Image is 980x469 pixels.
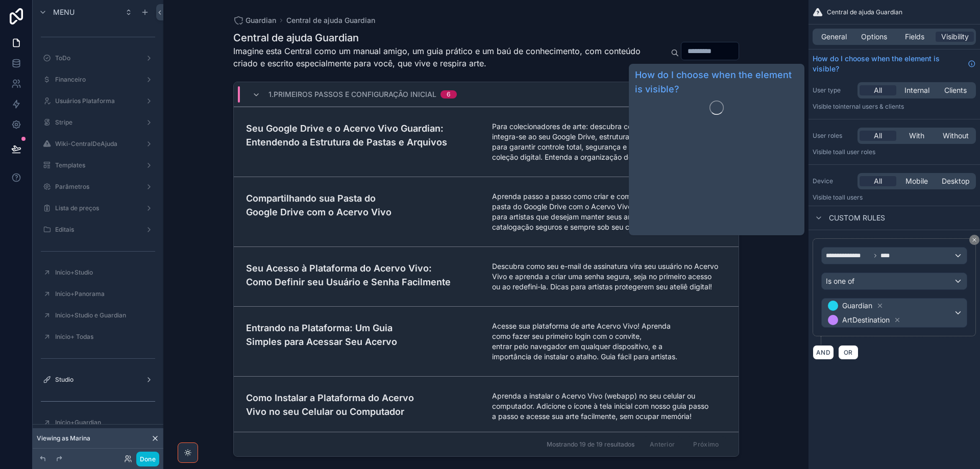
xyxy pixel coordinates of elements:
button: AND [813,345,834,360]
a: Início+Guardian [39,414,157,431]
label: Parâmetros [55,183,141,191]
span: Guardian [842,301,872,311]
span: Internal [904,85,929,95]
label: User roles [813,132,853,140]
span: all users [839,193,863,201]
label: User type [813,86,853,94]
span: Is one of [826,276,854,286]
label: Início+Guardian [55,418,155,427]
label: Studio [55,376,141,384]
a: Parâmetros [39,179,157,195]
span: Custom rules [829,213,885,223]
label: Templates [55,161,141,169]
label: Início+Panorama [55,290,155,298]
span: OR [842,349,855,356]
a: How do I choose when the element is visible? [813,54,976,74]
label: Início+ Todas [55,333,155,341]
span: Internal users & clients [839,103,904,110]
div: 6 [447,90,451,98]
label: Stripe [55,118,141,127]
a: How do I choose when the element is visible? [635,68,798,96]
button: GuardianArtDestination [821,298,967,328]
a: Stripe [39,114,157,131]
label: Wiki-CentralDeAjuda [55,140,141,148]
span: Central de ajuda Guardian [827,8,902,16]
label: Início+Studio [55,268,155,277]
label: Lista de preços [55,204,141,212]
span: With [909,131,924,141]
span: General [821,32,847,42]
p: Visible to [813,193,976,202]
p: Visible to [813,148,976,156]
a: Wiki-CentralDeAjuda [39,136,157,152]
span: Mobile [905,176,928,186]
span: All [874,131,882,141]
span: All [874,85,882,95]
span: 1.Primeiros Passos e Configuração Inicial [268,89,436,100]
span: Options [861,32,887,42]
a: Lista de preços [39,200,157,216]
label: Editais [55,226,141,234]
span: Visibility [941,32,969,42]
p: Visible to [813,103,976,111]
span: How do I choose when the element is visible? [813,54,964,74]
span: ArtDestination [842,315,890,325]
span: Fields [905,32,924,42]
span: Desktop [942,176,970,186]
button: Is one of [821,273,967,290]
button: Done [136,452,159,466]
a: Studio [39,372,157,388]
span: All user roles [839,148,875,156]
span: Mostrando 19 de 19 resultados [547,440,634,449]
span: All [874,176,882,186]
label: Início+Studio e Guardian [55,311,155,319]
a: Início+Studio [39,264,157,281]
span: Viewing as Marina [37,434,90,442]
a: Editais [39,221,157,238]
button: OR [838,345,859,360]
iframe: Guide [635,119,798,231]
a: Início+Panorama [39,286,157,302]
a: Templates [39,157,157,174]
span: Without [943,131,969,141]
label: Device [813,177,853,185]
a: Início+ Todas [39,329,157,345]
span: Clients [944,85,967,95]
a: Início+Studio e Guardian [39,307,157,324]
